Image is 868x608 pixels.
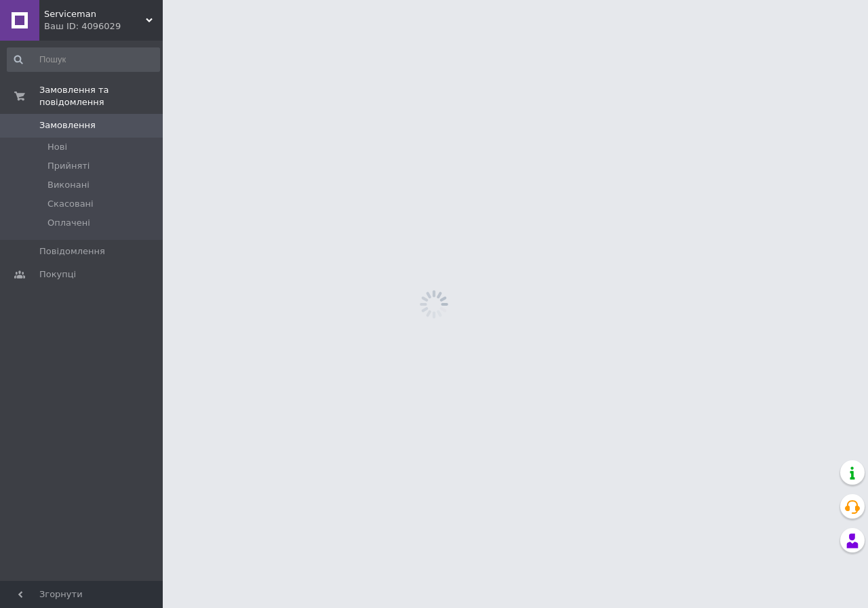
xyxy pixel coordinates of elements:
[47,179,90,191] span: Виконані
[47,198,94,210] span: Скасовані
[47,141,67,153] span: Нові
[47,160,90,172] span: Прийняті
[44,20,163,33] div: Ваш ID: 4096029
[39,119,96,131] span: Замовлення
[39,268,76,281] span: Покупці
[39,84,163,108] span: Замовлення та повідомлення
[7,47,160,72] input: Пошук
[47,217,90,229] span: Оплачені
[39,245,105,258] span: Повідомлення
[44,8,146,20] span: Serviceman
